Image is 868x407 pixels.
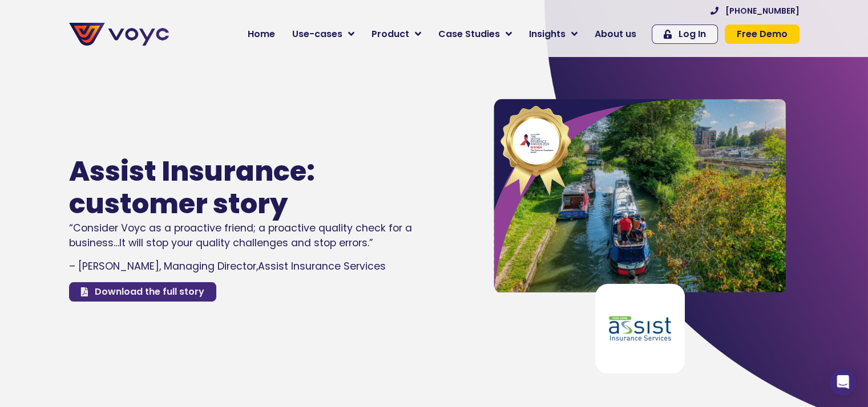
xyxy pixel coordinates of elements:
a: [PHONE_NUMBER] [710,7,800,15]
span: Log In [679,30,706,39]
img: voyc-full-logo [69,23,169,46]
a: Insights [520,23,586,46]
span: About us [595,27,636,41]
a: Home [239,23,284,46]
span: “Consider Voyc as a proactive friend; a proactive quality check for a business…It will stop your ... [69,221,412,250]
span: Insights [529,27,566,41]
span: Case Studies [438,27,500,41]
a: Use-cases [284,23,363,46]
span: Download the full story [95,287,204,296]
span: Product [372,27,409,41]
div: Open Intercom Messenger [829,368,857,396]
a: About us [586,23,645,46]
span: – [PERSON_NAME], Managing Director, [69,259,258,273]
a: Free Demo [725,25,800,44]
a: Log In [652,25,718,44]
h1: Assist Insurance: customer story [69,155,376,221]
a: Case Studies [430,23,520,46]
span: [PHONE_NUMBER] [725,7,800,15]
a: Product [363,23,430,46]
span: Use-cases [292,27,342,41]
a: Download the full story [69,282,216,302]
span: Assist Insurance Services [258,259,386,273]
span: Home [248,27,275,41]
span: Free Demo [737,30,788,39]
